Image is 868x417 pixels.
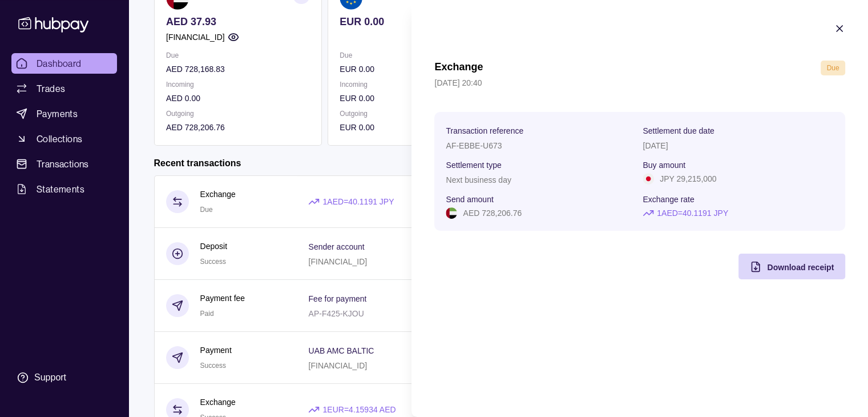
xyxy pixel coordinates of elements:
[463,207,522,219] p: AED 728,206.76
[434,61,483,75] h1: Exchange
[738,254,845,279] button: Download receipt
[643,141,668,150] p: [DATE]
[643,161,685,170] p: Buy amount
[446,126,523,135] p: Transaction reference
[446,175,511,185] p: Next business day
[434,77,845,89] p: [DATE] 20:40
[446,195,493,204] p: Send amount
[657,207,728,219] p: 1 AED = 40.1191 JPY
[446,141,502,150] p: AF-EBBE-U673
[446,207,457,219] img: ae
[643,126,714,135] p: Settlement due date
[660,173,716,185] p: JPY 29,215,000
[446,161,501,170] p: Settlement type
[767,263,834,272] span: Download receipt
[827,64,839,72] span: Due
[643,195,694,204] p: Exchange rate
[643,173,654,185] img: jp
